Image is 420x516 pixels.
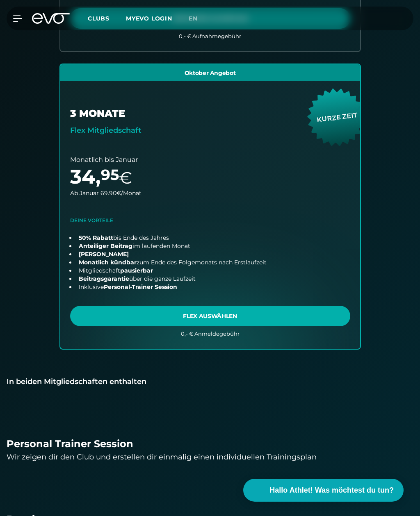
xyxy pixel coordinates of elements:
a: en [189,14,208,23]
a: choose plan [60,64,360,349]
a: Clubs [88,14,126,22]
div: In beiden Mitgliedschaften enthalten [7,376,413,387]
span: Hallo Athlet! Was möchtest du tun? [269,485,394,496]
a: MYEVO LOGIN [126,15,172,22]
span: en [189,15,198,22]
button: Hallo Athlet! Was möchtest du tun? [243,479,404,502]
div: Personal Trainer Session [7,436,413,451]
span: Clubs [88,15,110,22]
div: Wir zeigen dir den Club und erstellen dir einmalig einen individuellen Trainingsplan [7,451,413,463]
